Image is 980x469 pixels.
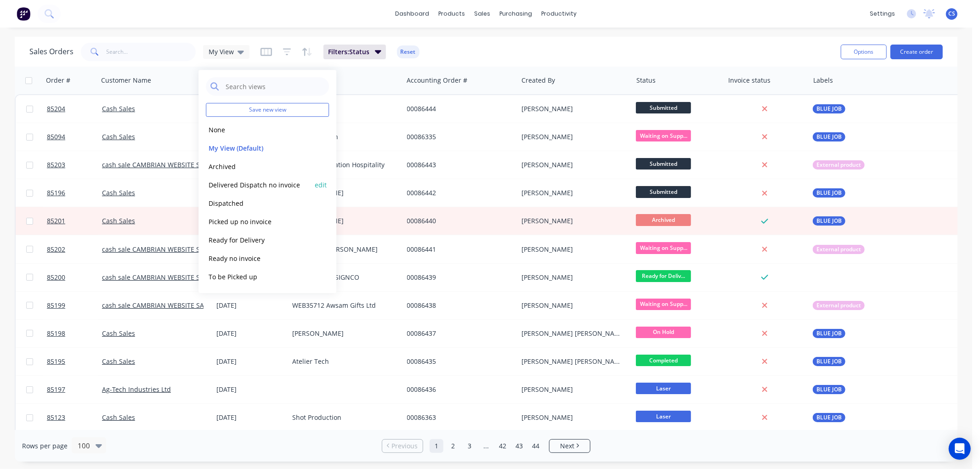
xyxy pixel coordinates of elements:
[521,357,623,366] div: [PERSON_NAME] [PERSON_NAME]
[315,180,327,190] button: edit
[102,132,135,141] a: Cash Sales
[47,236,102,263] a: 85202
[636,355,691,366] span: Completed
[102,104,135,113] a: Cash Sales
[47,320,102,347] a: 85198
[407,273,509,282] div: 00086439
[292,132,394,141] div: Bootlag Design
[521,160,623,170] div: [PERSON_NAME]
[47,376,102,403] a: 85197
[813,76,833,85] div: Labels
[407,357,509,366] div: 00086435
[496,439,510,453] a: Page 42
[292,413,394,422] div: Shot Production
[495,7,537,21] div: purchasing
[47,385,65,394] span: 85197
[407,104,509,113] div: 00086444
[216,385,285,394] div: [DATE]
[813,413,845,422] button: BLUE JOB
[391,7,434,21] a: dashboard
[292,273,394,282] div: WEB35714 NZSIGNCO
[549,441,590,451] a: Next page
[225,77,324,96] input: Search views
[636,102,691,113] span: Submitted
[47,329,65,338] span: 85198
[636,242,691,254] span: Waiting on Supp...
[813,104,845,113] button: BLUE JOB
[292,188,394,198] div: [PERSON_NAME]
[865,7,900,21] div: settings
[816,132,842,141] span: BLUE JOB
[521,104,623,113] div: [PERSON_NAME]
[323,45,386,59] button: Filters:Status
[292,104,394,113] div: Blender
[407,301,509,310] div: 00086438
[407,413,509,422] div: 00086363
[47,357,65,366] span: 85195
[47,188,65,198] span: 85196
[47,160,65,170] span: 85203
[537,7,582,21] div: productivity
[206,198,311,209] button: Dispatched
[816,216,842,226] span: BLUE JOB
[47,245,65,254] span: 85202
[17,7,30,21] img: Factory
[813,329,845,338] button: BLUE JOB
[102,301,215,310] a: cash sale CAMBRIAN WEBSITE SALES
[47,179,102,207] a: 85196
[636,327,691,338] span: On Hold
[636,158,691,170] span: Submitted
[206,124,311,135] button: None
[521,188,623,198] div: [PERSON_NAME]
[206,180,311,190] button: Delivered Dispatch no invoice
[102,160,215,169] a: cash sale CAMBRIAN WEBSITE SALES
[512,439,526,453] a: Page 43
[102,188,135,197] a: Cash Sales
[816,160,861,170] span: External product
[521,273,623,282] div: [PERSON_NAME]
[47,348,102,375] a: 85195
[636,270,691,282] span: Ready for Deliv...
[407,76,467,85] div: Accounting Order #
[102,245,215,254] a: cash sale CAMBRIAN WEBSITE SALES
[47,404,102,431] a: 85123
[216,329,285,338] div: [DATE]
[407,245,509,254] div: 00086441
[521,385,623,394] div: [PERSON_NAME]
[101,76,151,85] div: Customer Name
[102,329,135,338] a: Cash Sales
[47,151,102,179] a: 85203
[46,76,70,85] div: Order #
[206,143,311,153] button: My View (Default)
[292,357,394,366] div: Atelier Tech
[328,47,369,57] span: Filters: Status
[22,441,68,451] span: Rows per page
[292,216,394,226] div: [PERSON_NAME]
[292,329,394,338] div: [PERSON_NAME]
[292,160,394,170] div: WEB35717 Ovation Hospitality
[102,357,135,366] a: Cash Sales
[841,45,887,59] button: Options
[813,188,845,198] button: BLUE JOB
[813,385,845,394] button: BLUE JOB
[216,301,285,310] div: [DATE]
[636,214,691,226] span: Archived
[521,413,623,422] div: [PERSON_NAME]
[463,439,476,453] a: Page 3
[407,216,509,226] div: 00086440
[521,301,623,310] div: [PERSON_NAME]
[47,301,65,310] span: 85199
[47,123,102,151] a: 85094
[47,132,65,141] span: 85094
[209,47,234,57] span: My View
[813,160,865,170] button: External product
[636,299,691,310] span: Waiting on Supp...
[430,439,443,453] a: Page 1 is your current page
[206,253,311,264] button: Ready no invoice
[407,329,509,338] div: 00086437
[47,104,65,113] span: 85204
[816,188,842,198] span: BLUE JOB
[636,383,691,394] span: Laser
[813,216,845,226] button: BLUE JOB
[29,47,74,56] h1: Sales Orders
